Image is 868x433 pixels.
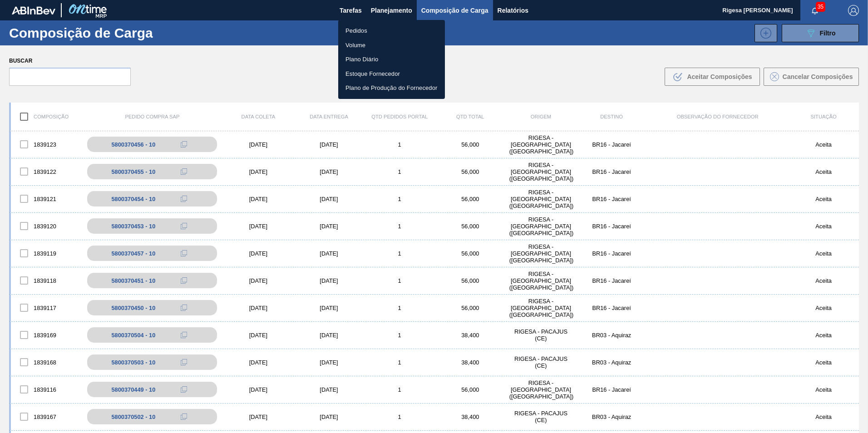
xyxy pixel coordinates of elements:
a: Volume [338,38,445,53]
a: Plano de Produção do Fornecedor [338,81,445,95]
a: Plano Diário [338,52,445,67]
a: Pedidos [338,24,445,38]
a: Estoque Fornecedor [338,67,445,81]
